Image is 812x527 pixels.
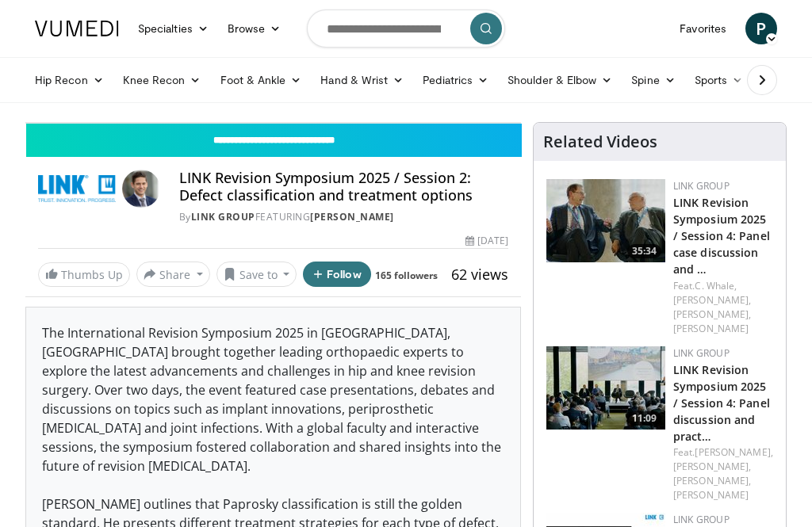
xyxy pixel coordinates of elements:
a: LINK Revision Symposium 2025 / Session 4: Panel discussion and pract… [673,362,770,444]
div: Feat. [673,279,773,336]
a: [PERSON_NAME], [673,293,751,307]
a: 11:09 [546,346,665,430]
h4: Related Videos [543,132,657,151]
a: LINK Group [673,513,730,526]
img: 3128cf5b-6dc8-4dae-abb7-16a45176600d.150x105_q85_crop-smart_upscale.jpg [546,346,665,430]
span: 35:34 [627,244,661,258]
button: Share [136,262,210,287]
span: 62 views [451,265,508,284]
img: VuMedi Logo [35,21,119,36]
a: 35:34 [546,179,665,262]
a: Hand & Wrist [311,64,413,96]
a: [PERSON_NAME] [310,210,394,223]
a: 165 followers [375,269,438,282]
a: Browse [218,13,291,44]
div: By FEATURING [179,210,508,224]
div: [DATE] [465,234,508,248]
a: C. Whale, [695,279,737,292]
a: Thumbs Up [38,262,130,287]
input: Search topics, interventions [307,10,505,48]
span: 11:09 [627,411,661,426]
a: [PERSON_NAME], [673,460,751,473]
button: Follow [303,262,371,287]
a: Foot & Ankle [211,64,312,96]
a: [PERSON_NAME], [673,474,751,487]
img: Avatar [122,170,160,208]
a: [PERSON_NAME] [673,322,749,335]
a: Pediatrics [413,64,498,96]
a: LINK Group [673,179,730,193]
img: LINK Group [38,170,116,208]
a: P [745,13,777,44]
a: [PERSON_NAME], [673,307,751,321]
a: LINK Group [673,346,730,360]
h4: LINK Revision Symposium 2025 / Session 2: Defect classification and treatment options [179,170,508,204]
a: LINK Revision Symposium 2025 / Session 4: Panel case discussion and … [673,195,770,277]
button: Save to [216,262,297,287]
a: [PERSON_NAME] [673,488,749,502]
a: LINK Group [191,210,255,223]
img: f763ad4d-af6c-432c-8f2b-c2daf47df9ae.150x105_q85_crop-smart_upscale.jpg [546,179,665,262]
a: Shoulder & Elbow [498,64,622,96]
a: Specialties [128,13,218,44]
a: Spine [622,64,684,96]
a: Hip Recon [25,64,113,96]
a: [PERSON_NAME], [695,445,772,459]
a: Knee Recon [113,64,211,96]
a: Favorites [670,13,736,44]
a: Sports [685,64,753,96]
div: Feat. [673,445,773,502]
